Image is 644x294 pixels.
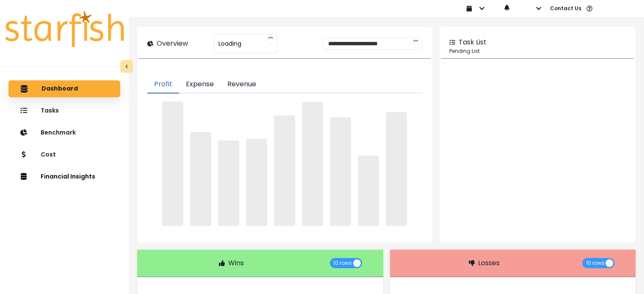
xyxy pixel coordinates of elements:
p: Overview [157,38,188,49]
button: Revenue [221,76,263,93]
button: Tasks [8,102,120,119]
button: Benchmark [8,124,120,141]
span: 10 rows [586,258,604,268]
p: Tasks [41,107,59,114]
span: ‌ [162,102,183,226]
span: ‌ [330,117,351,226]
button: Profit [147,76,179,93]
span: ‌ [302,102,323,226]
span: ‌ [274,115,295,226]
span: Loading [218,35,241,52]
p: Dashboard [41,85,78,93]
p: Wins [228,258,244,268]
button: Dashboard [8,80,120,97]
button: Cost [8,146,120,163]
button: Financial Insights [8,168,120,185]
p: Pending List [449,47,625,55]
span: ‌ [386,112,407,226]
p: Task List [459,37,486,47]
p: Cost [41,151,56,158]
p: Losses [478,258,500,268]
span: 10 rows [333,258,352,268]
p: Benchmark [41,129,76,136]
span: ‌ [358,156,379,226]
span: ‌ [218,140,239,226]
span: ‌ [246,139,267,226]
button: Expense [179,76,221,93]
span: ‌ [190,132,211,226]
